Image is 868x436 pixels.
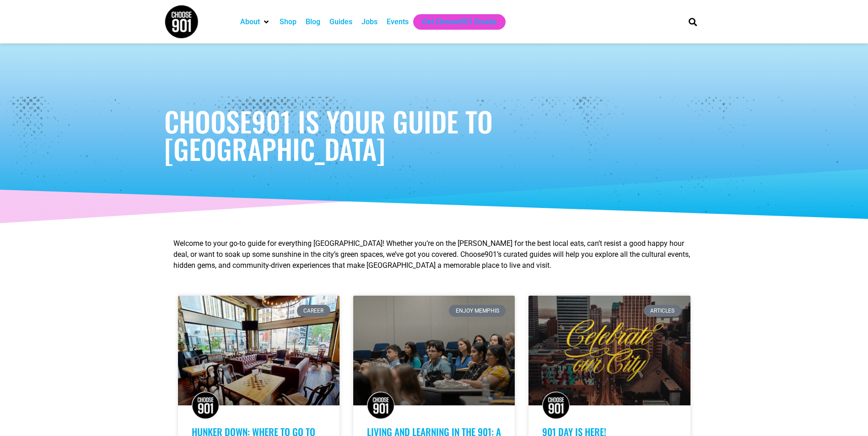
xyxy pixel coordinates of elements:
[164,107,704,162] h1: Choose901 is Your Guide to [GEOGRAPHIC_DATA]​
[306,16,320,27] a: Blog
[240,16,260,27] a: About
[353,296,515,405] a: A group of students sit attentively in a lecture hall, listening to a presentation. Some have not...
[192,392,219,419] img: Choose901
[644,305,681,317] div: Articles
[361,16,377,27] a: Jobs
[449,305,506,317] div: Enjoy Memphis
[173,238,695,271] p: Welcome to your go-to guide for everything [GEOGRAPHIC_DATA]! Whether you’re on the [PERSON_NAME]...
[236,14,275,30] div: About
[422,16,496,27] a: Get Choose901 Emails
[542,392,570,419] img: Choose901
[280,16,297,27] a: Shop
[236,14,673,30] nav: Main nav
[329,16,352,27] a: Guides
[387,16,409,27] a: Events
[367,392,394,419] img: Choose901
[297,305,330,317] div: Career
[685,14,700,29] div: Search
